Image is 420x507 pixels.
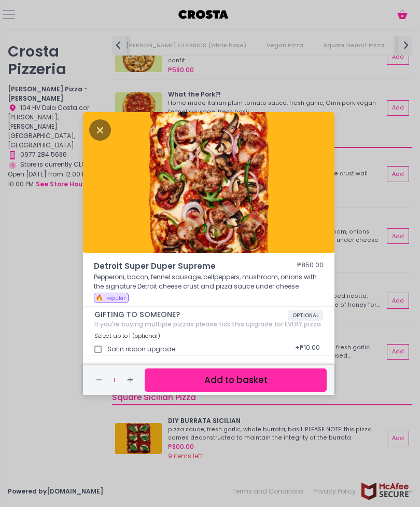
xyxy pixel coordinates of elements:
[94,261,266,272] span: Detroit Super Duper Supreme
[94,310,288,319] span: GIFTING TO SOMEONE?
[89,125,111,134] button: Close
[106,295,125,302] span: Popular
[292,340,323,359] div: + ₱10.00
[94,272,324,291] p: Pepperoni, bacon, fennel sausage, bellpeppers, mushroom, onions with the signature Detroit cheese...
[94,332,160,340] span: Select up to 1 (optional)
[94,321,323,328] div: If you're buying multiple pizzas please tick this upgrade for EVERY pizza
[145,368,327,392] button: Add to basket
[288,310,323,321] span: OPTIONAL
[95,293,103,302] span: 🔥
[297,261,324,272] div: ₱850.00
[83,112,334,253] img: Detroit Super Duper Supreme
